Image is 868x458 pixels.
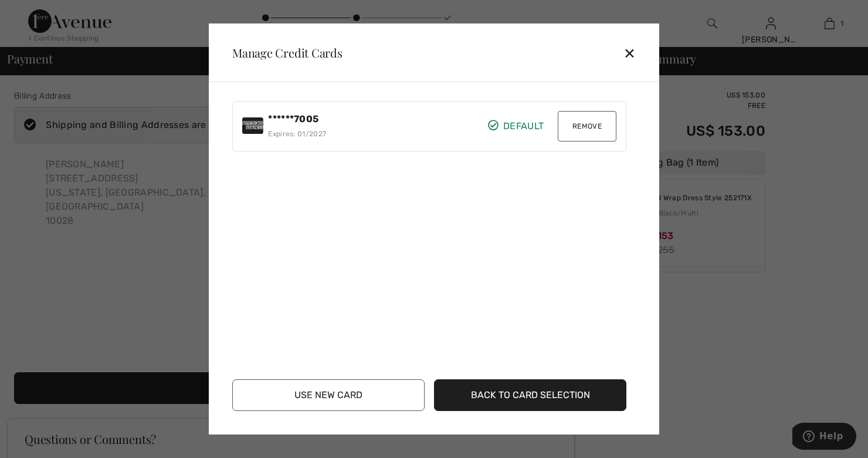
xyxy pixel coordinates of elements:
[434,379,626,411] button: Back to Card Selection
[232,379,425,411] button: Use New Card
[268,130,326,138] span: Expires: 01/2027
[223,47,343,59] div: Manage Credit Cards
[558,111,616,142] button: Remove
[488,119,544,133] span: Default
[27,8,51,19] span: Help
[623,41,645,65] div: ✕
